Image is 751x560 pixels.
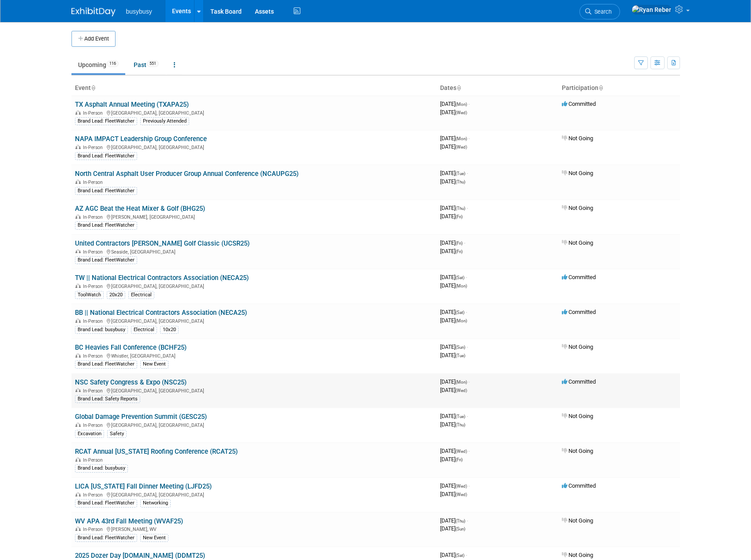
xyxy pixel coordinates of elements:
span: (Sun) [456,345,465,350]
span: [DATE] [440,448,470,454]
a: Past551 [127,56,165,73]
a: BB || National Electrical Contractors Association (NECA25) [75,309,247,317]
button: Add Event [71,31,116,47]
span: - [466,552,467,558]
div: [GEOGRAPHIC_DATA], [GEOGRAPHIC_DATA] [75,282,433,289]
span: [DATE] [440,135,470,142]
div: Seaside, [GEOGRAPHIC_DATA] [75,248,433,255]
span: [DATE] [440,213,463,220]
span: [DATE] [440,456,463,463]
span: (Tue) [456,414,465,419]
span: (Sun) [456,526,465,531]
img: In-Person Event [75,388,81,392]
span: (Thu) [456,422,465,427]
span: In-Person [83,179,105,185]
span: (Wed) [456,388,467,393]
span: [DATE] [440,352,465,358]
span: - [464,239,465,246]
img: In-Person Event [75,249,81,254]
span: (Sat) [456,310,464,315]
span: [DATE] [440,239,465,246]
span: Not Going [562,448,593,454]
span: busybusy [126,8,152,15]
span: In-Person [83,214,105,220]
a: Sort by Start Date [456,84,461,91]
span: Search [591,8,612,15]
div: [PERSON_NAME], [GEOGRAPHIC_DATA] [75,213,433,220]
img: In-Person Event [75,145,81,149]
span: In-Person [83,145,105,150]
span: Not Going [562,517,593,524]
a: 2025 Dozer Day [DOMAIN_NAME] (DDMT25) [75,552,205,560]
span: [DATE] [440,274,467,280]
span: (Wed) [456,484,467,489]
span: - [467,413,468,419]
a: United Contractors [PERSON_NAME] Golf Classic (UCSR25) [75,239,250,247]
span: [DATE] [440,482,470,489]
div: [GEOGRAPHIC_DATA], [GEOGRAPHIC_DATA] [75,421,433,428]
div: Whistler, [GEOGRAPHIC_DATA] [75,352,433,359]
div: Brand Lead: FleetWatcher [75,499,137,507]
a: NAPA IMPACT Leadership Group Conference [75,135,207,143]
span: (Thu) [456,519,465,523]
span: (Mon) [456,380,467,385]
span: - [467,517,468,524]
span: In-Person [83,422,105,428]
span: (Fri) [456,457,463,462]
span: [DATE] [440,317,467,324]
th: Event [71,81,437,96]
img: In-Person Event [75,526,81,531]
img: Ryan Reber [631,5,672,15]
div: Brand Lead: FleetWatcher [75,256,137,264]
span: 551 [147,60,159,67]
a: BC Heavies Fall Conference (BCHF25) [75,343,187,351]
span: [DATE] [440,205,468,211]
a: Sort by Participation Type [598,84,603,91]
span: In-Person [83,492,105,498]
a: North Central Asphalt User Producer Group Annual Conference (NCAUPG25) [75,170,299,178]
span: Committed [562,309,596,315]
span: [DATE] [440,143,467,150]
span: Not Going [562,552,593,558]
a: WV APA 43rd Fall Meeting (WVAF25) [75,517,183,525]
div: Excavation [75,430,104,438]
span: Not Going [562,343,593,350]
span: (Thu) [456,206,465,211]
span: - [467,170,468,176]
img: ExhibitDay [71,7,116,16]
a: RCAT Annual [US_STATE] Roofing Conference (RCAT25) [75,448,238,455]
span: (Sat) [456,275,464,280]
span: (Wed) [456,110,467,115]
span: In-Person [83,110,105,116]
div: [GEOGRAPHIC_DATA], [GEOGRAPHIC_DATA] [75,143,433,150]
div: Networking [140,499,171,507]
a: NSC Safety Congress & Expo (NSC25) [75,378,187,386]
span: - [468,135,470,142]
span: [DATE] [440,343,468,350]
th: Participation [558,81,680,96]
span: [DATE] [440,178,465,185]
th: Dates [437,81,558,96]
img: In-Person Event [75,457,81,462]
span: (Mon) [456,102,467,107]
a: TW || National Electrical Contractors Association (NECA25) [75,274,249,282]
span: [DATE] [440,378,470,385]
img: In-Person Event [75,179,81,184]
span: 116 [107,60,119,67]
a: AZ AGC Beat the Heat Mixer & Golf (BHG25) [75,205,205,213]
div: Brand Lead: busybusy [75,326,128,334]
a: Search [579,4,620,19]
div: [GEOGRAPHIC_DATA], [GEOGRAPHIC_DATA] [75,387,433,394]
span: - [468,482,470,489]
div: ToolWatch [75,291,104,299]
span: Committed [562,101,596,107]
img: In-Person Event [75,214,81,219]
span: (Fri) [456,214,463,219]
span: [DATE] [440,387,467,393]
div: Brand Lead: FleetWatcher [75,360,137,368]
span: (Fri) [456,241,463,246]
a: Global Damage Prevention Summit (GESC25) [75,413,207,421]
div: Brand Lead: FleetWatcher [75,534,137,542]
a: LICA [US_STATE] Fall Dinner Meeting (LJFD25) [75,482,212,490]
span: Not Going [562,135,593,142]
